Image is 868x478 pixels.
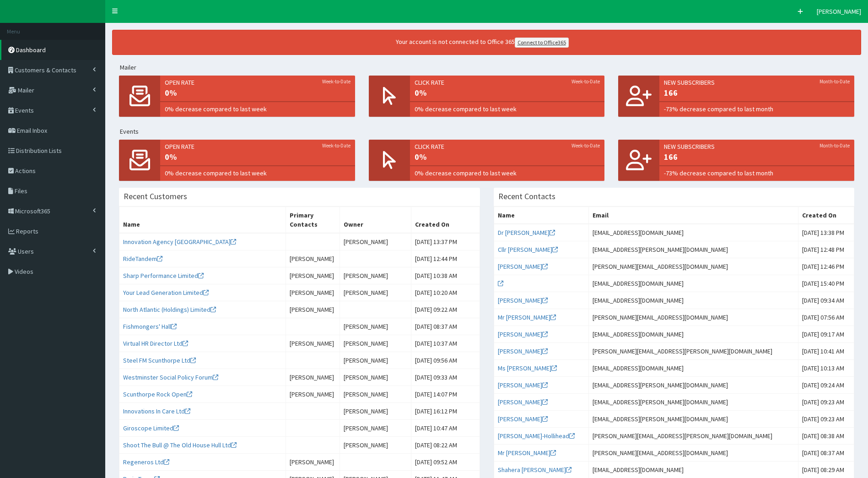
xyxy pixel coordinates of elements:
span: 0% decrease compared to last week [165,168,350,178]
td: [PERSON_NAME][EMAIL_ADDRESS][DOMAIN_NAME] [588,258,798,275]
td: [PERSON_NAME] [286,335,340,352]
td: [DATE] 08:37 AM [411,318,480,335]
td: [DATE] 13:37 PM [411,233,480,250]
td: [DATE] 09:34 AM [798,292,854,309]
span: 0% [165,87,350,99]
span: Open rate [165,78,350,87]
h5: Mailer [120,64,861,71]
a: North Atlantic (Holdings) Limited [123,305,216,314]
a: Regeneros Ltd [123,458,169,466]
span: 0% [415,87,600,99]
td: [DATE] 10:47 AM [411,420,480,437]
a: Connect to Office365 [515,38,569,48]
th: Name [494,207,588,224]
th: Name [119,207,286,234]
span: 166 [664,151,850,163]
span: Customers & Contacts [15,66,76,74]
td: [PERSON_NAME] [286,250,340,267]
td: [DATE] 13:38 PM [798,224,854,241]
h3: Recent Contacts [498,192,555,201]
small: Month-to-Date [819,142,850,149]
span: Videos [15,267,33,276]
span: 0% decrease compared to last week [415,168,600,178]
td: [EMAIL_ADDRESS][DOMAIN_NAME] [588,292,798,309]
a: [PERSON_NAME] [498,262,548,271]
a: Dr [PERSON_NAME] [498,228,555,237]
span: 0% decrease compared to last week [165,104,350,114]
small: Week-to-Date [322,142,350,149]
span: Microsoft365 [15,207,50,215]
a: Ms [PERSON_NAME] [498,364,557,372]
td: [PERSON_NAME] [340,386,411,403]
a: Shoot The Bull @ The Old House Hull Ltd [123,441,237,449]
td: [PERSON_NAME][EMAIL_ADDRESS][DOMAIN_NAME] [588,309,798,326]
td: [PERSON_NAME] [340,420,411,437]
td: [EMAIL_ADDRESS][PERSON_NAME][DOMAIN_NAME] [588,241,798,258]
span: Users [18,247,34,255]
td: [DATE] 10:41 AM [798,343,854,360]
td: [DATE] 10:20 AM [411,284,480,301]
a: [PERSON_NAME] [498,398,548,406]
span: 0% [415,151,600,163]
td: [DATE] 09:52 AM [411,454,480,471]
td: [DATE] 09:23 AM [798,411,854,428]
a: Shahera [PERSON_NAME] [498,466,571,474]
td: [DATE] 12:44 PM [411,250,480,267]
a: Westminster Social Policy Forum [123,373,218,381]
td: [DATE] 15:40 PM [798,275,854,292]
th: Created On [411,207,480,234]
td: [EMAIL_ADDRESS][PERSON_NAME][DOMAIN_NAME] [588,377,798,394]
td: [EMAIL_ADDRESS][DOMAIN_NAME] [588,326,798,343]
td: [PERSON_NAME] [286,369,340,386]
td: [EMAIL_ADDRESS][DOMAIN_NAME] [588,275,798,292]
a: [PERSON_NAME] [498,296,548,304]
span: Email Inbox [17,126,47,135]
td: [PERSON_NAME] [286,301,340,318]
td: [DATE] 08:38 AM [798,428,854,445]
a: Giroscope Limited [123,424,179,432]
td: [DATE] 09:23 AM [798,394,854,411]
td: [PERSON_NAME][EMAIL_ADDRESS][PERSON_NAME][DOMAIN_NAME] [588,343,798,360]
td: [PERSON_NAME] [340,403,411,420]
small: Month-to-Date [819,78,850,85]
td: [DATE] 09:56 AM [411,352,480,369]
span: Click rate [415,142,600,151]
td: [DATE] 10:38 AM [411,267,480,284]
th: Primary Contacts [286,207,340,234]
td: [DATE] 14:07 PM [411,386,480,403]
span: Events [15,106,34,114]
td: [PERSON_NAME] [340,318,411,335]
a: [PERSON_NAME] [498,381,548,389]
th: Owner [340,207,411,234]
td: [DATE] 10:13 AM [798,360,854,377]
div: Your account is not connected to Office 365 [221,37,743,48]
small: Week-to-Date [322,78,350,85]
td: [PERSON_NAME] [286,454,340,471]
a: RideTandem [123,255,162,263]
td: [EMAIL_ADDRESS][PERSON_NAME][DOMAIN_NAME] [588,411,798,428]
span: Reports [16,227,38,235]
small: Week-to-Date [571,142,600,149]
span: -73% decrease compared to last month [664,168,850,178]
a: Scunthorpe Rock Open [123,390,192,398]
td: [PERSON_NAME] [340,437,411,454]
td: [PERSON_NAME] [340,352,411,369]
span: New Subscribers [664,78,850,87]
span: 0% [165,151,350,163]
td: [DATE] 09:17 AM [798,326,854,343]
td: [EMAIL_ADDRESS][PERSON_NAME][DOMAIN_NAME] [588,394,798,411]
small: Week-to-Date [571,78,600,85]
td: [DATE] 08:22 AM [411,437,480,454]
td: [DATE] 09:22 AM [411,301,480,318]
a: Virtual HR Director Ltd [123,339,188,348]
a: [PERSON_NAME]-Hollihead [498,432,575,440]
a: [PERSON_NAME] [498,347,548,355]
td: [DATE] 12:46 PM [798,258,854,275]
span: Click rate [415,78,600,87]
td: [DATE] 10:37 AM [411,335,480,352]
td: [PERSON_NAME] [340,335,411,352]
th: Created On [798,207,854,224]
td: [DATE] 09:24 AM [798,377,854,394]
a: Your Lead Generation Limited [123,288,209,297]
td: [PERSON_NAME] [340,267,411,284]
